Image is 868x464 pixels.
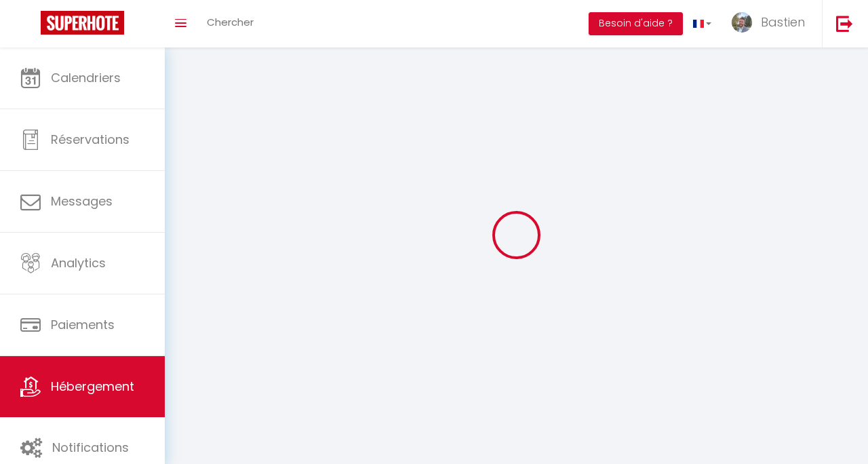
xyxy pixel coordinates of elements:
span: Réservations [51,131,130,148]
span: Calendriers [51,69,121,86]
img: ... [732,12,752,33]
span: Hébergement [51,378,134,395]
span: Paiements [51,316,115,333]
span: Messages [51,193,113,210]
button: Besoin d'aide ? [589,12,683,35]
span: Analytics [51,254,106,271]
span: Chercher [207,15,254,29]
button: Ouvrir le widget de chat LiveChat [11,5,52,46]
span: Bastien [761,14,805,31]
img: logout [836,15,853,32]
span: Notifications [52,439,129,456]
img: Super Booking [41,11,124,35]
